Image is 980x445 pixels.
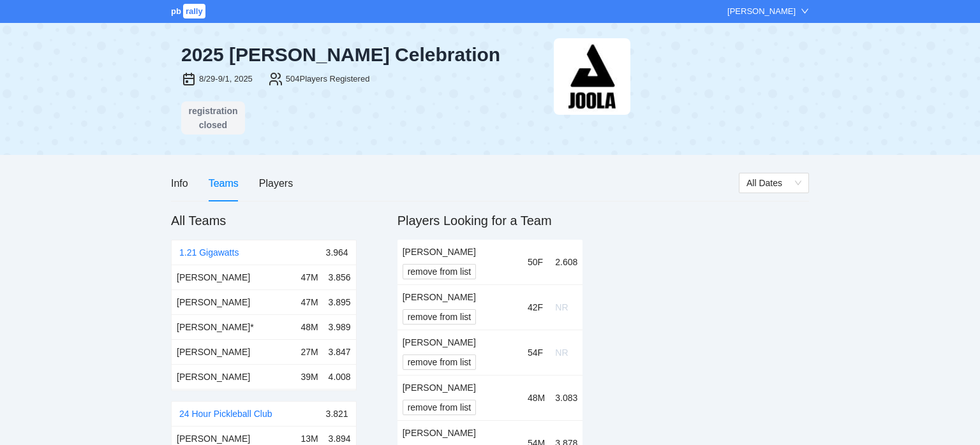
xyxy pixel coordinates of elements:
[172,339,295,364] td: [PERSON_NAME]
[403,335,517,349] div: [PERSON_NAME]
[403,400,477,415] button: remove from list
[408,355,471,369] span: remove from list
[523,284,550,330] td: 42F
[523,330,550,375] td: 54F
[171,6,207,16] a: pbrally
[727,5,796,18] div: [PERSON_NAME]
[259,175,293,191] div: Players
[286,73,370,85] div: 504 Players Registered
[408,310,471,324] span: remove from list
[172,364,295,389] td: [PERSON_NAME]
[329,372,351,382] span: 4.008
[295,314,323,339] td: 48M
[171,6,181,16] span: pb
[801,7,809,15] span: down
[209,175,239,191] div: Teams
[403,426,517,440] div: [PERSON_NAME]
[329,322,351,332] span: 3.989
[179,247,239,258] a: 1.21 Gigawatts
[403,290,517,304] div: [PERSON_NAME]
[554,38,630,115] img: joola-black.png
[199,73,253,85] div: 8/29-9/1, 2025
[403,354,477,370] button: remove from list
[555,257,577,267] span: 2.608
[403,309,477,325] button: remove from list
[523,375,550,420] td: 48M
[403,245,517,259] div: [PERSON_NAME]
[403,381,517,395] div: [PERSON_NAME]
[746,173,801,193] span: All Dates
[408,265,471,279] span: remove from list
[403,264,477,279] button: remove from list
[172,265,295,290] td: [PERSON_NAME]
[555,302,568,312] span: NR
[555,393,577,403] span: 3.083
[295,339,323,364] td: 27M
[523,240,550,285] td: 50F
[329,434,351,444] span: 3.894
[329,347,351,357] span: 3.847
[326,240,348,265] div: 3.964
[185,104,241,132] div: registration closed
[326,402,348,426] div: 3.821
[183,4,205,18] span: rally
[172,314,295,339] td: [PERSON_NAME] *
[171,175,188,191] div: Info
[555,347,568,358] span: NR
[329,297,351,307] span: 3.895
[295,289,323,314] td: 47M
[295,265,323,290] td: 47M
[408,400,471,414] span: remove from list
[181,43,544,66] div: 2025 [PERSON_NAME] Celebration
[179,409,272,419] a: 24 Hour Pickleball Club
[295,364,323,389] td: 39M
[172,289,295,314] td: [PERSON_NAME]
[397,212,583,230] h2: Players Looking for a Team
[171,212,357,230] h2: All Teams
[329,272,351,282] span: 3.856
